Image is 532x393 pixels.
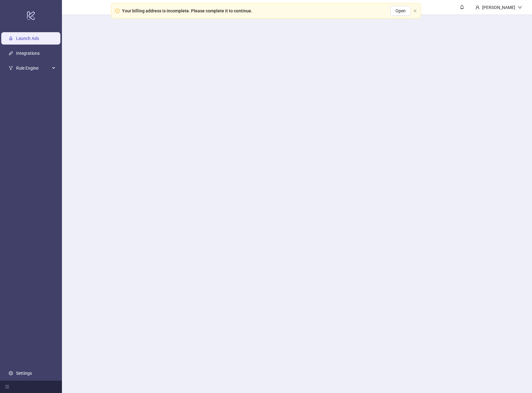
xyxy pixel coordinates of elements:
[5,385,9,389] span: menu-fold
[16,62,50,74] span: Rule Engine
[9,66,13,70] span: fork
[115,9,120,13] span: exclamation-circle
[460,5,464,9] span: bell
[16,51,40,56] a: Integrations
[395,8,406,13] span: Open
[518,5,522,10] span: down
[16,371,32,376] a: Settings
[390,6,411,16] button: Open
[480,4,518,11] div: [PERSON_NAME]
[122,7,252,14] div: Your billing address is incomplete. Please complete it to continue.
[413,9,417,13] button: close
[475,5,480,10] span: user
[413,9,417,13] span: close
[16,36,39,41] a: Launch Ads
